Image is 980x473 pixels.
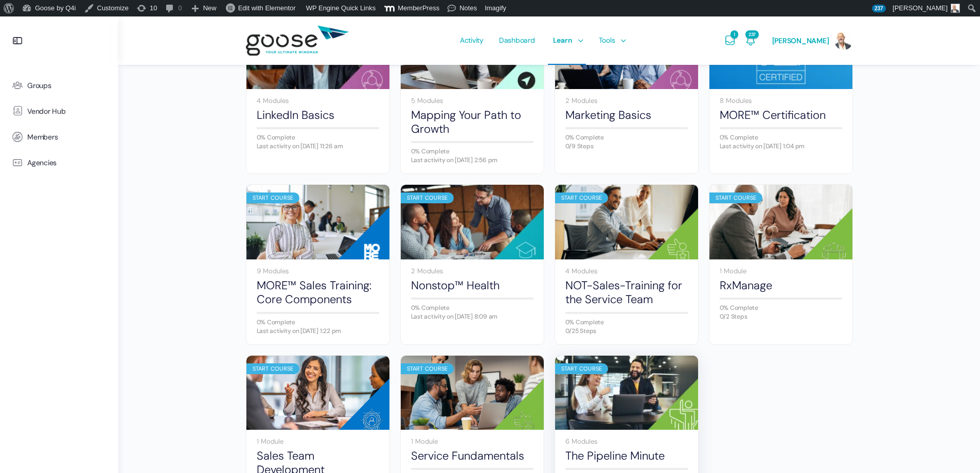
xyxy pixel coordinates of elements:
a: LinkedIn Basics [257,108,379,122]
span: Agencies [27,159,57,167]
div: 4 Modules [257,97,379,104]
div: 1 Module [720,268,842,274]
a: MORE™ Certification [720,108,842,122]
span: Dashboard [499,16,535,64]
div: Last activity on [DATE] 2:56 pm [411,157,533,163]
a: NOT-Sales-Training for the Service Team [565,278,688,307]
div: Last activity on [DATE] 1:04 pm [720,143,842,149]
span: [PERSON_NAME] [772,36,829,45]
div: 5 Modules [411,97,533,104]
a: Start Course [246,356,389,430]
div: Start Course [555,192,609,203]
div: 0% Complete [257,134,379,141]
div: 0% Complete [565,319,688,325]
a: Nonstop™ Health [411,278,533,292]
div: 1 Module [257,438,379,445]
div: 0% Complete [720,134,842,141]
a: Start Course [709,185,852,259]
a: RxManage [720,278,842,292]
span: Edit with Elementor [238,4,296,12]
div: Last activity on [DATE] 1:22 pm [257,328,379,334]
div: 4 Modules [565,268,688,274]
a: The Pipeline Minute [565,449,688,463]
div: 1 Module [411,438,533,445]
span: Members [27,133,58,142]
div: 0% Complete [720,305,842,311]
a: Vendor Hub [5,98,113,124]
a: Agencies [5,150,113,176]
a: Members [5,124,113,150]
span: 237 [872,5,886,12]
div: Last activity on [DATE] 8:09 am [411,313,533,320]
div: 0% Complete [257,319,379,325]
a: Notifications [744,16,757,65]
a: Mapping Your Path to Growth [411,108,533,136]
a: MORE™ Sales Training: Core Components [257,278,379,307]
div: 8 Modules [720,97,842,104]
div: 0% Complete [565,134,688,141]
div: Start Course [709,192,763,203]
a: Service Fundamentals [411,449,533,463]
a: Tools [594,16,629,65]
div: 0/9 Steps [565,143,688,149]
div: 0% Complete [411,305,533,311]
span: Groups [27,81,51,90]
div: 9 Modules [257,268,379,274]
a: Dashboard [494,16,540,65]
span: Activity [460,16,484,64]
div: 2 Modules [411,268,533,274]
div: 2 Modules [565,97,688,104]
div: 0% Complete [411,148,533,154]
a: Learn [548,16,586,65]
div: 0/25 Steps [565,328,688,334]
span: 1 [730,30,738,39]
a: Messages [724,16,736,65]
div: Start Course [246,363,300,374]
div: Start Course [555,363,609,374]
span: Tools [599,16,615,64]
a: [PERSON_NAME] [772,16,853,65]
iframe: Chat Widget [929,424,980,473]
a: Marketing Basics [565,108,688,122]
a: Start Course [555,185,698,259]
div: Start Course [246,192,300,203]
div: Last activity on [DATE] 11:26 am [257,143,379,149]
div: Start Course [401,192,454,203]
div: Start Course [401,363,454,374]
a: Start Course [246,185,389,259]
span: 237 [745,30,758,39]
a: Start Course [401,185,544,259]
a: Activity [455,16,489,65]
a: Groups [5,73,113,98]
a: Start Course [555,356,698,430]
span: Vendor Hub [27,107,66,116]
div: 6 Modules [565,438,688,445]
span: Learn [553,16,572,64]
div: 0/2 Steps [720,313,842,320]
a: Start Course [401,356,544,430]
